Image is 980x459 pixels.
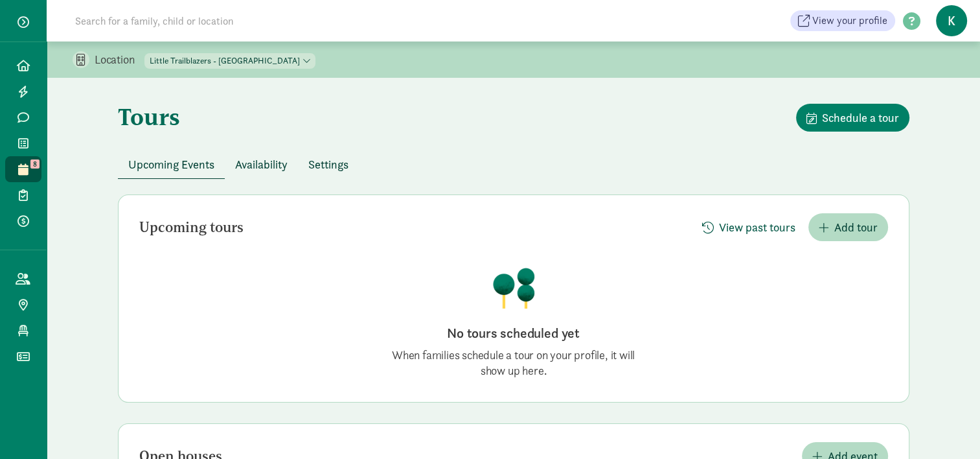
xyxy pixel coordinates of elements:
[834,218,878,236] span: Add tour
[235,156,288,173] span: Availability
[812,13,887,29] span: View your profile
[692,220,806,235] a: View past tours
[790,10,895,31] a: View your profile
[492,267,536,309] img: illustration-trees.png
[692,213,806,241] button: View past tours
[5,156,41,182] a: 8
[808,213,888,241] button: Add tour
[298,150,359,178] button: Settings
[30,159,40,169] span: 8
[118,150,225,178] button: Upcoming Events
[95,52,144,67] p: Location
[225,150,298,178] button: Availability
[384,324,643,342] h2: No tours scheduled yet
[67,8,431,34] input: Search for a family, child or location
[308,156,348,173] span: Settings
[822,109,899,126] span: Schedule a tour
[719,218,795,236] span: View past tours
[384,347,643,379] p: When families schedule a tour on your profile, it will show up here.
[936,5,967,36] span: K
[139,220,244,235] h2: Upcoming tours
[128,156,214,173] span: Upcoming Events
[915,397,980,459] iframe: Chat Widget
[796,104,909,132] button: Schedule a tour
[118,104,180,130] h1: Tours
